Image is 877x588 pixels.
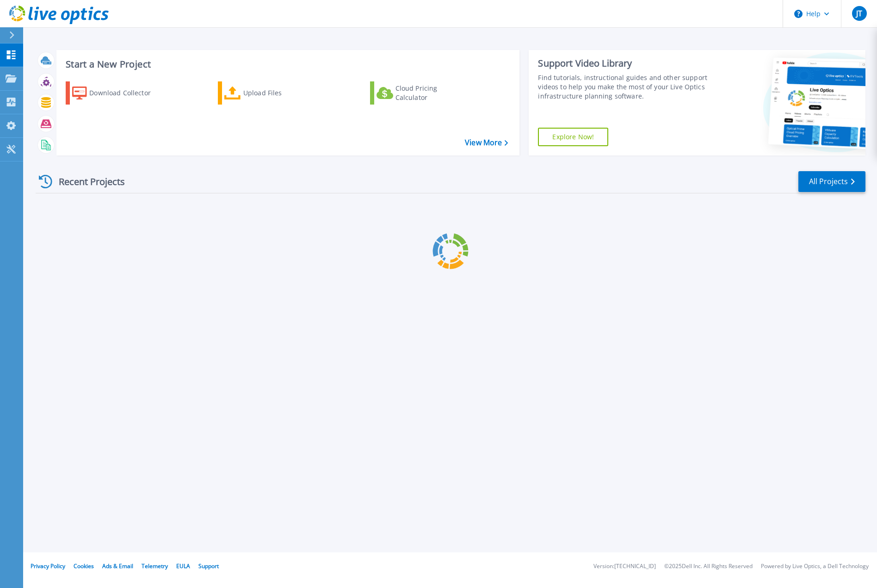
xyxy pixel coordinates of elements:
a: Upload Files [218,81,321,105]
div: Cloud Pricing Calculator [395,84,469,102]
h3: Start a New Project [66,59,508,69]
div: Recent Projects [36,170,137,193]
a: All Projects [798,171,865,192]
a: Cloud Pricing Calculator [370,81,473,105]
a: EULA [176,562,190,570]
div: Find tutorials, instructional guides and other support videos to help you make the most of your L... [538,73,710,101]
div: Download Collector [89,84,163,102]
span: JT [856,10,862,17]
div: Upload Files [243,84,317,102]
li: © 2025 Dell Inc. All Rights Reserved [664,563,753,569]
a: Explore Now! [538,128,608,146]
li: Powered by Live Optics, a Dell Technology [761,563,869,569]
a: Ads & Email [102,562,133,570]
li: Version: [TECHNICAL_ID] [593,563,656,569]
a: Download Collector [66,81,169,105]
a: Telemetry [142,562,168,570]
a: Support [198,562,219,570]
a: Privacy Policy [31,562,65,570]
div: Support Video Library [538,57,710,69]
a: Cookies [74,562,94,570]
a: View More [465,138,508,147]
